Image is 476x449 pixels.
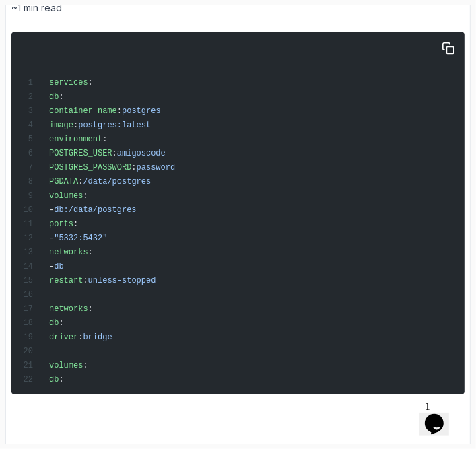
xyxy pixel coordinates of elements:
span: ports [49,219,73,229]
span: db [49,92,59,102]
span: POSTGRES_USER [49,149,112,158]
span: - [49,262,54,271]
span: volumes [49,191,83,201]
span: services [49,78,88,88]
span: networks [49,304,88,314]
span: - [49,234,54,243]
iframe: chat widget [419,395,463,436]
span: : [102,135,107,144]
span: db [54,262,63,271]
span: : [59,318,63,328]
span: image [49,120,73,130]
span: /data/postgres [83,177,151,186]
span: : [73,219,78,229]
span: : [83,276,88,285]
span: db [49,375,59,384]
span: : [131,163,136,172]
span: unless-stopped [88,276,156,285]
span: amigoscode [117,149,166,158]
span: driver [49,333,78,342]
span: postgres [122,106,161,116]
span: db [49,318,59,328]
span: postgres:latest [78,120,151,130]
span: environment [49,135,102,144]
span: : [59,375,63,384]
span: password [137,163,176,172]
span: : [83,191,88,201]
span: - [49,205,54,215]
span: : [78,333,83,342]
span: networks [49,248,88,257]
span: POSTGRES_PASSWORD [49,163,131,172]
span: "5332:5432" [54,234,107,243]
span: : [88,248,93,257]
span: : [88,78,93,88]
span: : [78,177,83,186]
span: : [59,92,63,102]
span: : [83,361,88,370]
span: volumes [49,361,83,370]
span: container_name [49,106,117,116]
span: : [112,149,117,158]
span: : [73,120,78,130]
span: bridge [83,333,112,342]
span: : [117,106,122,116]
span: restart [49,276,83,285]
span: : [88,304,93,314]
span: PGDATA [49,177,78,186]
span: db:/data/postgres [54,205,136,215]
